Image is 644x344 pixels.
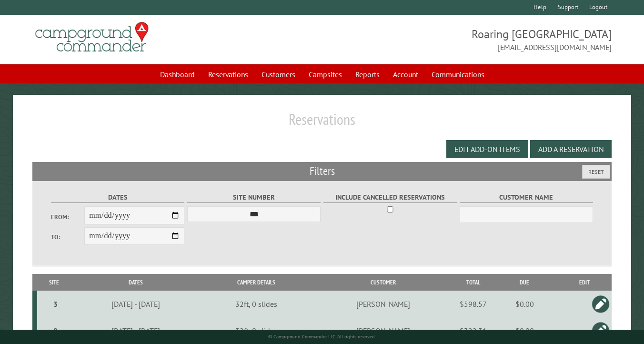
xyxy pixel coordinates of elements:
[41,299,70,309] div: 3
[73,299,199,309] div: [DATE] - [DATE]
[312,291,454,317] td: [PERSON_NAME]
[71,274,200,291] th: Dates
[530,140,612,158] button: Add a Reservation
[460,192,593,203] label: Customer Name
[557,274,612,291] th: Edit
[256,65,301,83] a: Customers
[32,162,612,180] h2: Filters
[454,291,492,317] td: $598.57
[32,19,151,56] img: Campground Commander
[426,65,490,83] a: Communications
[200,291,312,317] td: 32ft, 0 slides
[446,140,528,158] button: Edit Add-on Items
[454,317,492,344] td: $322.31
[312,274,454,291] th: Customer
[51,212,84,222] label: From:
[492,274,557,291] th: Due
[51,233,84,242] label: To:
[37,274,72,291] th: Site
[387,65,424,83] a: Account
[268,334,376,340] small: © Campground Commander LLC. All rights reserved.
[200,317,312,344] td: 32ft, 0 slides
[454,274,492,291] th: Total
[323,192,457,203] label: Include Cancelled Reservations
[303,65,348,83] a: Campsites
[492,291,557,317] td: $0.00
[41,326,70,335] div: 9
[312,317,454,344] td: [PERSON_NAME]
[200,274,312,291] th: Camper Details
[154,65,201,83] a: Dashboard
[73,326,199,335] div: [DATE] - [DATE]
[187,192,321,203] label: Site Number
[32,110,612,136] h1: Reservations
[582,165,610,179] button: Reset
[202,65,254,83] a: Reservations
[350,65,385,83] a: Reports
[51,192,184,203] label: Dates
[322,26,612,53] span: Roaring [GEOGRAPHIC_DATA] [EMAIL_ADDRESS][DOMAIN_NAME]
[492,317,557,344] td: $0.00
